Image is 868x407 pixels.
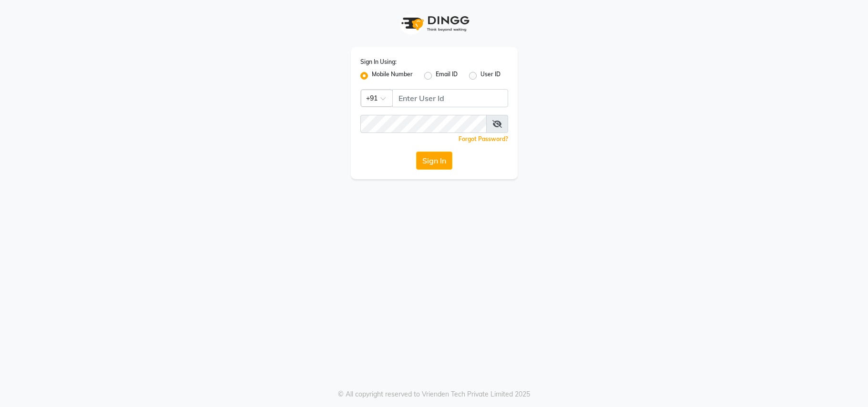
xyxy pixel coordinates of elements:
[396,10,472,38] img: logo1.svg
[416,152,452,170] button: Sign In
[459,135,508,142] a: Forgot Password?
[480,70,500,81] label: User ID
[436,70,458,81] label: Email ID
[392,89,508,107] input: Username
[360,58,397,66] label: Sign In Using:
[360,115,487,133] input: Username
[372,70,413,81] label: Mobile Number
